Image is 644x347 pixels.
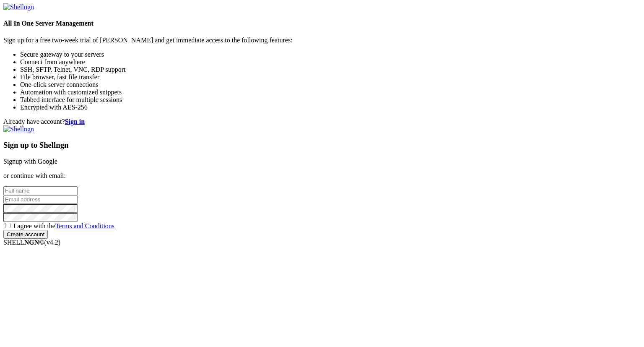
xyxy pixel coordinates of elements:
[3,230,48,239] input: Create account
[20,96,641,104] li: Tabbed interface for multiple sessions
[65,118,85,125] a: Sign in
[3,118,641,125] div: Already have account?
[3,158,57,165] a: Signup with Google
[24,239,39,246] b: NGN
[20,89,641,96] li: Automation with customized snippets
[3,3,34,11] img: Shellngn
[13,222,114,230] span: I agree with the
[44,239,61,246] span: 4.2.0
[20,81,641,89] li: One-click server connections
[3,37,641,44] p: Sign up for a free two-week trial of [PERSON_NAME] and get immediate access to the following feat...
[3,239,60,246] span: SHELL ©
[3,125,34,133] img: Shellngn
[5,223,10,228] input: I agree with theTerms and Conditions
[20,73,641,81] li: File browser, fast file transfer
[3,186,78,195] input: Full name
[20,104,641,111] li: Encrypted with AES-256
[3,172,641,180] p: or continue with email:
[20,51,641,58] li: Secure gateway to your servers
[20,58,641,66] li: Connect from anywhere
[3,141,641,150] h3: Sign up to Shellngn
[55,222,114,230] a: Terms and Conditions
[3,195,78,204] input: Email address
[3,20,641,27] h4: All In One Server Management
[20,66,641,73] li: SSH, SFTP, Telnet, VNC, RDP support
